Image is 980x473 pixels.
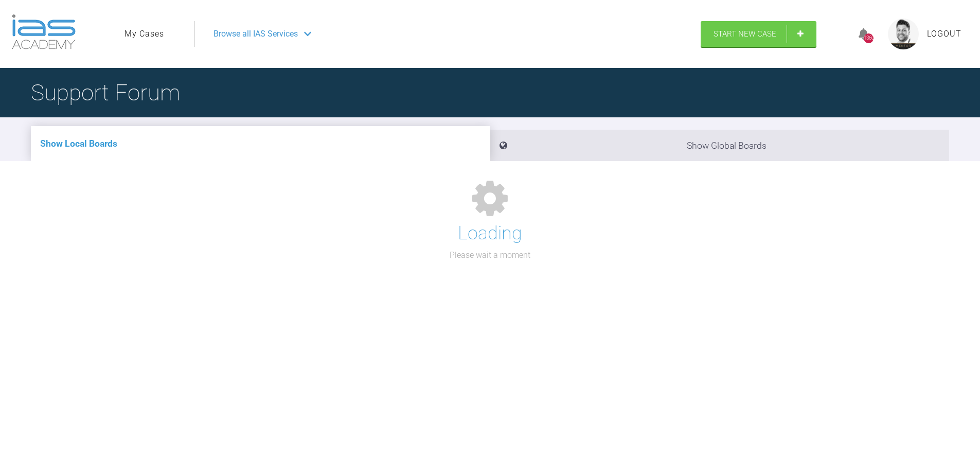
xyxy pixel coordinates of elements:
[450,249,530,262] p: Please wait a moment
[124,27,164,41] a: My Cases
[888,19,919,49] img: profile.png
[213,27,298,41] span: Browse all IAS Services
[864,33,874,43] div: 1360
[927,27,961,41] a: Logout
[31,75,180,111] h1: Support Forum
[12,14,76,49] img: logo-light.3e3ef733.png
[490,130,950,161] li: Show Global Boards
[31,126,490,161] li: Show Local Boards
[714,29,776,39] span: Start New Case
[701,21,816,47] a: Start New Case
[458,219,522,249] h1: Loading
